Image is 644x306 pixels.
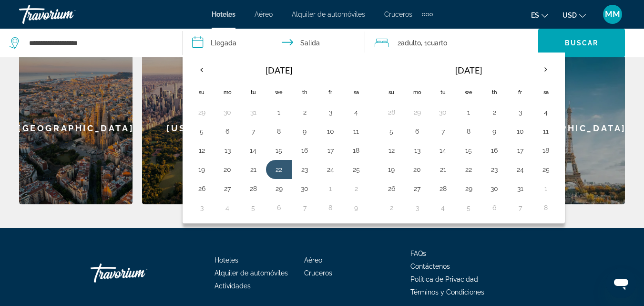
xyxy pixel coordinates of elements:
button: Day 30 [297,182,312,195]
button: Change language [531,8,548,22]
a: Hoteles [212,11,235,18]
button: Day 20 [220,163,235,176]
button: Day 9 [487,125,502,138]
button: Day 14 [245,144,261,157]
button: Day 14 [435,144,450,157]
button: Day 4 [348,106,364,119]
button: Day 9 [348,201,364,214]
a: [GEOGRAPHIC_DATA] [511,52,625,204]
div: [US_STATE] [142,52,256,204]
button: Day 13 [220,144,235,157]
button: Day 28 [435,182,450,195]
th: [DATE] [215,59,343,82]
button: Day 22 [461,163,476,176]
button: Day 28 [245,182,261,195]
button: Day 7 [297,201,312,214]
a: Aéreo [304,256,322,264]
button: Day 3 [409,201,425,214]
button: Day 21 [435,163,450,176]
button: Day 15 [461,144,476,157]
button: Day 3 [194,201,209,214]
a: FAQs [410,250,426,257]
button: Day 26 [194,182,209,195]
span: Cruceros [304,269,332,277]
button: Extra navigation items [422,7,433,22]
button: Day 10 [323,125,338,138]
button: Day 5 [194,125,209,138]
button: Day 18 [348,144,364,157]
button: Day 2 [384,201,399,214]
button: Day 4 [538,106,553,119]
button: Day 23 [487,163,502,176]
button: Day 25 [348,163,364,176]
button: Day 7 [435,125,450,138]
a: Alquiler de automóviles [215,269,288,277]
button: Day 4 [435,201,450,214]
a: Aéreo [255,11,273,18]
span: es [531,11,539,19]
button: Day 30 [487,182,502,195]
button: Day 23 [297,163,312,176]
a: Hoteles [215,256,238,264]
span: Cruceros [384,11,412,18]
button: Day 17 [512,144,528,157]
button: User Menu [600,4,625,24]
button: Day 2 [487,106,502,119]
button: Day 1 [323,182,338,195]
button: Day 22 [271,163,286,176]
button: Day 6 [409,125,425,138]
button: Day 5 [384,125,399,138]
span: MM [605,10,620,19]
a: Contáctenos [410,263,450,270]
button: Day 24 [323,163,338,176]
button: Day 31 [512,182,528,195]
button: Day 8 [323,201,338,214]
span: USD [562,11,577,19]
button: Day 8 [271,125,286,138]
a: Alquiler de automóviles [292,11,365,18]
button: Next month [533,59,559,81]
button: Day 16 [297,144,312,157]
button: Travelers: 2 adults, 0 children [365,29,538,57]
span: Adulto [401,39,421,47]
button: Day 7 [245,125,261,138]
a: Términos y Condiciones [410,288,484,296]
button: Day 17 [323,144,338,157]
button: Day 7 [512,201,528,214]
button: Day 29 [194,106,209,119]
iframe: Botón para iniciar la ventana de mensajería [606,268,636,298]
button: Day 6 [220,125,235,138]
span: Cuarto [427,39,447,47]
button: Day 12 [384,144,399,157]
button: Day 24 [512,163,528,176]
button: Day 1 [271,106,286,119]
button: Day 5 [461,201,476,214]
a: Travorium [19,2,114,27]
button: Day 5 [245,201,261,214]
button: Day 15 [271,144,286,157]
button: Day 25 [538,163,553,176]
button: Day 2 [348,182,364,195]
button: Day 21 [245,163,261,176]
button: Day 8 [461,125,476,138]
span: 2 [398,36,421,50]
a: Travorium [91,259,186,287]
button: Day 2 [297,106,312,119]
button: Day 1 [538,182,553,195]
button: Day 30 [220,106,235,119]
button: Day 29 [409,106,425,119]
button: Day 31 [245,106,261,119]
button: Check in and out dates [183,29,365,57]
button: Day 6 [487,201,502,214]
button: Day 12 [194,144,209,157]
button: Day 13 [409,144,425,157]
button: Previous month [189,59,215,81]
